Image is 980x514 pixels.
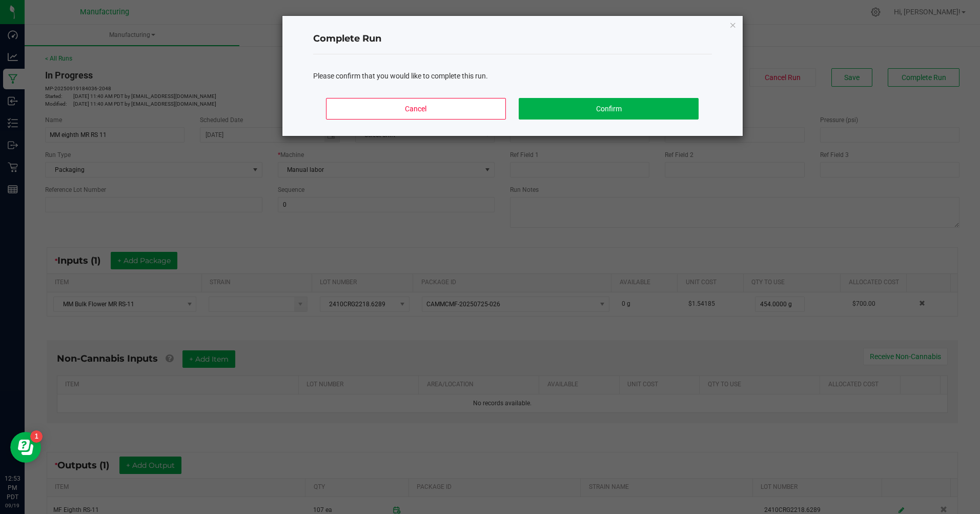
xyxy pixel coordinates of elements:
[10,432,41,463] iframe: Resource center
[313,71,712,82] div: Please confirm that you would like to complete this run.
[729,18,737,31] button: Close
[326,98,505,120] button: Cancel
[313,32,712,46] h4: Complete Run
[519,98,698,120] button: Confirm
[30,430,43,443] iframe: Resource center unread badge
